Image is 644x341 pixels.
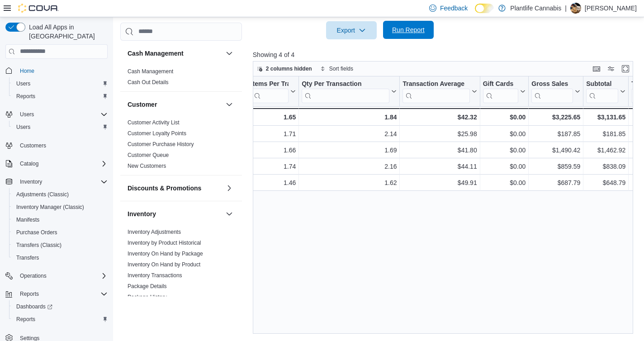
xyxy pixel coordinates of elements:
span: Package Details [128,283,167,290]
a: Reports [13,314,39,325]
span: Operations [20,272,47,279]
button: Users [16,109,38,120]
div: $1,462.92 [586,145,625,156]
span: Load All Apps in [GEOGRAPHIC_DATA] [25,23,108,41]
button: Export [326,21,377,39]
div: 1.74 [251,161,296,172]
a: Transfers (Classic) [13,240,65,251]
button: Discounts & Promotions [128,184,222,193]
span: Export [331,21,371,39]
span: Manifests [13,214,108,225]
p: [PERSON_NAME] [585,3,637,14]
button: Inventory [2,175,111,188]
div: 1.65 [251,112,296,123]
a: Purchase Orders [13,227,61,238]
div: Items Per Transaction [251,80,289,88]
div: $0.00 [483,177,526,188]
span: Package History [128,294,167,301]
button: Gross Sales [531,80,580,103]
button: Manifests [9,213,111,226]
a: Inventory Manager (Classic) [13,202,88,213]
span: Inventory On Hand by Product [128,261,200,268]
button: Sort fields [317,63,357,74]
button: Reports [16,289,43,299]
span: Adjustments (Classic) [16,191,69,198]
a: Adjustments (Classic) [13,189,72,200]
div: Subtotal [586,80,618,88]
span: Reports [16,316,35,323]
div: $44.11 [402,161,477,172]
span: Cash Out Details [128,79,169,86]
div: Subtotal [586,80,618,103]
button: Reports [9,90,111,103]
div: Items Per Transaction [251,80,289,103]
div: Gross Sales [531,80,573,103]
span: Transfers (Classic) [13,240,108,251]
p: Showing 4 of 4 [253,50,637,59]
button: Inventory [16,176,46,187]
span: Transfers (Classic) [16,242,62,249]
span: Operations [16,270,108,281]
button: Inventory [128,209,222,218]
button: Inventory [224,208,235,219]
button: Transaction Average [402,80,477,103]
span: Inventory Transactions [128,272,182,279]
span: Inventory Manager (Classic) [13,202,108,213]
button: Customers [2,139,111,152]
button: Items Per Transaction [251,80,296,103]
button: Users [9,77,111,90]
button: Reports [9,313,111,326]
span: Inventory by Product Historical [128,239,201,246]
a: Customer Purchase History [128,141,194,147]
a: Dashboards [13,301,56,312]
button: Inventory Manager (Classic) [9,201,111,213]
span: Cash Management [128,68,173,75]
img: Cova [18,4,59,13]
button: 2 columns hidden [253,63,316,74]
button: Catalog [2,157,111,170]
div: Gross Sales [531,80,573,88]
p: Plantlife Cannabis [510,3,561,14]
button: Gift Cards [483,80,526,103]
a: Package Details [128,283,167,289]
span: Feedback [440,4,468,13]
a: Inventory On Hand by Package [128,251,203,257]
button: Users [9,121,111,133]
div: Transaction Average [402,80,469,88]
div: $0.00 [483,128,526,139]
a: Package History [128,294,167,300]
span: Customers [16,140,108,151]
div: Customer [120,117,242,175]
a: Transfers [13,252,43,263]
span: Catalog [16,158,108,169]
div: $0.00 [483,112,526,123]
span: Transfers [13,252,108,263]
div: $1,490.42 [531,145,580,156]
div: $181.85 [586,128,625,139]
span: Adjustments (Classic) [13,189,108,200]
span: Inventory Manager (Classic) [16,204,84,211]
div: $687.79 [531,177,580,188]
span: Dashboards [13,301,108,312]
a: Users [13,122,34,133]
div: $838.09 [586,161,625,172]
span: Inventory [20,178,42,185]
button: Operations [2,270,111,282]
span: Users [16,109,108,120]
div: Qty Per Transaction [302,80,389,103]
button: Display options [606,63,616,74]
button: Users [2,108,111,121]
div: $0.00 [483,145,526,156]
span: Purchase Orders [13,227,108,238]
div: Gift Card Sales [483,80,518,103]
h3: Inventory [128,209,156,218]
button: Cash Management [224,48,235,59]
a: Inventory On Hand by Product [128,261,200,268]
div: $3,131.65 [586,112,625,123]
a: Reports [13,91,39,102]
h3: Discounts & Promotions [128,184,201,193]
div: Cash Management [120,66,242,91]
a: Manifests [13,214,43,225]
a: Customer Activity List [128,119,180,126]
